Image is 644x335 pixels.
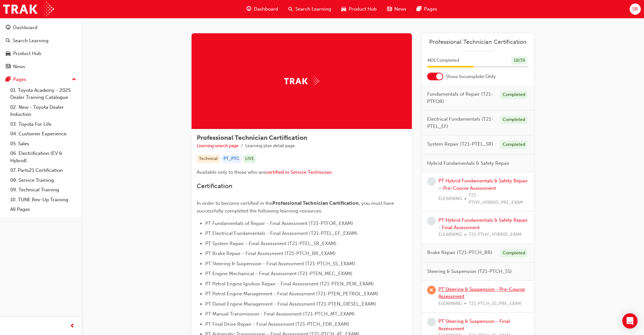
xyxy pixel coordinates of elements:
[427,318,436,326] span: learningRecordVerb_NONE-icon
[427,217,436,225] span: learningRecordVerb_NONE-icon
[197,155,220,163] div: Technical
[438,217,528,230] a: PT Hybrid Fundamentals & Safety Repair - Final Assessment
[427,286,436,294] span: learningRecordVerb_FAIL-icon
[246,5,251,13] span: guage-icon
[438,231,462,238] span: ELEARNING
[500,91,527,99] div: Completed
[205,291,378,297] span: PT Petrol Engine Management - Final Assessment (T21-PTEN_PETROL_EXAM)
[336,3,382,16] a: car-iconProduct Hub
[6,25,11,31] span: guage-icon
[8,204,79,214] a: All Pages
[332,169,333,175] span: .
[427,57,459,64] span: 46 % Completed
[245,142,295,150] li: Learning plan detail page
[438,178,528,191] a: PT Hybrid Fundamentals & Safety Repair – Pre-Course Assessment
[6,38,10,44] span: search-icon
[3,20,79,74] button: DashboardSearch LearningProduct HubNews
[6,64,11,70] span: news-icon
[8,85,79,102] a: 01. Toyota Academy - 2025 Dealer Training Catalogue
[632,5,638,13] span: SB
[205,251,336,256] span: PT Brake Repair - Final Assessment (T21-PTCH_BR_EXAM)
[3,74,79,85] button: Pages
[341,5,346,13] span: car-icon
[427,91,495,105] span: Fundamentals of Repair (T21-PTFOR)
[284,76,319,86] img: Trak
[13,63,25,70] div: News
[6,77,11,83] span: pages-icon
[427,38,529,46] a: Professional Technician Certification
[417,5,421,13] span: pages-icon
[8,165,79,175] a: 07. Parts21 Certification
[3,22,79,34] a: Dashboard
[197,143,239,148] a: Learning search page
[266,169,332,175] a: certified in Service Technician
[205,321,349,327] span: PT Final Drive Repair - Final Assessment (T21-PTCH_FDR_EXAM)
[3,35,79,47] a: Search Learning
[511,56,527,65] div: 18 / 39
[438,286,525,299] a: PT Steering & Suspension - Pre-Course Assessment
[3,48,79,60] a: Product Hub
[13,37,49,44] div: Search Learning
[412,3,442,16] a: pages-iconPages
[6,51,11,57] span: car-icon
[13,50,41,57] div: Product Hub
[205,261,355,267] span: PT Steering & Suspension - Final Assessment (T21-PTCH_SS_EXAM)
[500,116,527,124] div: Completed
[205,220,353,226] span: PT Fundamentals of Repair - Final Assessment (T21-PTFOR_EXAM)
[438,195,462,203] span: ELEARNING
[221,155,242,163] div: PT_PTC
[8,148,79,165] a: 06. Electrification (EV & Hybrid)
[205,230,358,236] span: PT Electrical Fundamentals - Final Assessment (T21-PTEL_EF_EXAM)
[622,313,638,329] div: Open Intercom Messenger
[243,155,256,163] div: LIVE
[197,182,232,190] span: Certification
[387,5,392,13] span: news-icon
[8,129,79,139] a: 04. Customer Experience
[8,175,79,185] a: 08. Service Training
[469,231,522,238] span: T21-PTHV_HYBRID_EXAM
[427,249,492,256] span: Brake Repair (T21-PTCH_BR)
[3,2,54,16] img: Trak
[288,5,293,13] span: search-icon
[241,3,283,16] a: guage-iconDashboard
[3,61,79,73] a: News
[205,281,374,287] span: PT Petrol Engine Ignition Repair - Final Assessment (T21-PTEN_PEIR_EXAM)
[349,5,377,13] span: Product Hub
[469,300,521,307] span: T21-PTCH_SS_PRE_EXAM
[254,5,278,13] span: Dashboard
[8,195,79,205] a: 10. TUNE Rev-Up Training
[469,192,529,206] span: T21-PTHV_HYBRID_PRE_EXAM
[427,268,512,275] span: Steering & Suspension (T21-PTCH_SS)
[382,3,412,16] a: news-iconNews
[424,5,437,13] span: Pages
[72,76,76,84] span: up-icon
[272,200,359,206] span: Professional Technician Certification
[8,102,79,119] a: 02. New - Toyota Dealer Induction
[197,134,307,141] span: Professional Technician Certification
[427,116,495,130] span: Electrical Fundamentals (T21-PTEL_EF)
[205,271,352,276] span: PT Engine Mechanical - Final Assessment (T21-PTEN_MEC_EXAM)
[500,249,527,258] div: Completed
[205,241,337,246] span: PT System Repair - Final Assessment (T21-PTEL_SR_EXAM)
[8,139,79,149] a: 05. Sales
[446,73,496,80] span: Show Incomplete Only
[205,301,376,307] span: PT Diesel Engine Management - Final Assessment (T21-PTEN_DIESEL_EXAM)
[427,177,436,186] span: learningRecordVerb_NONE-icon
[8,119,79,129] a: 03. Toyota For Life
[205,311,355,317] span: PT Manual Transmission - Final Assessment (T21-PTCH_MT_EXAM)
[630,4,641,15] button: SB
[13,24,37,31] div: Dashboard
[427,140,493,148] span: System Repair (T21-PTEL_SR)
[197,169,266,175] span: Available only to those who are
[500,140,527,149] div: Completed
[438,318,510,331] a: PT Steering & Suspension - Final Assessment
[70,322,75,330] span: prev-icon
[427,160,510,167] span: Hybrid Fundamentals & Safety Repair
[438,300,462,307] span: ELEARNING
[283,3,336,16] a: search-iconSearch Learning
[295,5,331,13] span: Search Learning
